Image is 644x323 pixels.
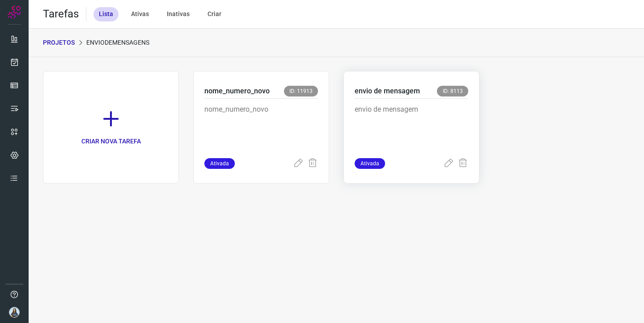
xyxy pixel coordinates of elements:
p: nome_numero_novo [204,104,318,149]
p: PROJETOS [43,38,75,47]
img: Logo [8,5,21,19]
p: nome_numero_novo [204,86,270,96]
a: CRIAR NOVA TAREFA [43,71,179,184]
img: fc58e68df51c897e9c2c34ad67654c41.jpeg [9,307,20,318]
div: Lista [93,7,119,21]
span: Ativada [355,158,385,169]
h2: Tarefas [43,8,79,21]
span: ID: 8113 [437,86,468,96]
p: EnvioDeMensagens [86,38,149,47]
p: CRIAR NOVA TAREFA [81,137,141,146]
p: envio de mensagem [355,86,420,96]
span: ID: 11913 [284,86,318,96]
div: Inativas [161,7,195,21]
span: Ativada [204,158,235,169]
div: Ativas [126,7,154,21]
div: Criar [202,7,227,21]
p: envio de mensagem [355,104,468,149]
